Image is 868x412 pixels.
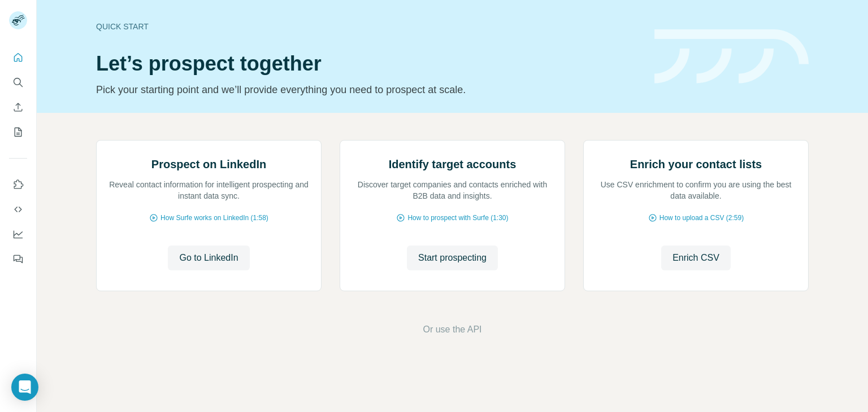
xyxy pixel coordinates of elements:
[351,179,553,201] p: Discover target companies and contacts enriched with B2B data and insights.
[11,374,38,401] div: Open Intercom Messenger
[96,21,641,32] div: Quick start
[9,224,27,244] button: Dashboard
[407,213,508,223] span: How to prospect with Surfe (1:30)
[96,82,641,98] p: Pick your starting point and we’ll provide everything you need to prospect at scale.
[423,323,481,336] button: Or use the API
[389,156,517,172] h2: Identify target accounts
[672,251,719,265] span: Enrich CSV
[151,156,266,172] h2: Prospect on LinkedIn
[407,246,498,270] button: Start prospecting
[168,246,249,270] button: Go to LinkedIn
[661,246,731,270] button: Enrich CSV
[9,249,27,269] button: Feedback
[630,156,762,172] h2: Enrich your contact lists
[9,72,27,93] button: Search
[160,213,268,223] span: How Surfe works on LinkedIn (1:58)
[659,213,744,223] span: How to upload a CSV (2:59)
[9,122,27,142] button: My lists
[418,251,487,265] span: Start prospecting
[9,47,27,68] button: Quick start
[9,174,27,195] button: Use Surfe on LinkedIn
[96,52,641,75] h1: Let’s prospect together
[108,179,310,201] p: Reveal contact information for intelligent prospecting and instant data sync.
[179,251,238,265] span: Go to LinkedIn
[654,29,809,84] img: banner
[595,179,797,201] p: Use CSV enrichment to confirm you are using the best data available.
[9,97,27,117] button: Enrich CSV
[9,199,27,220] button: Use Surfe API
